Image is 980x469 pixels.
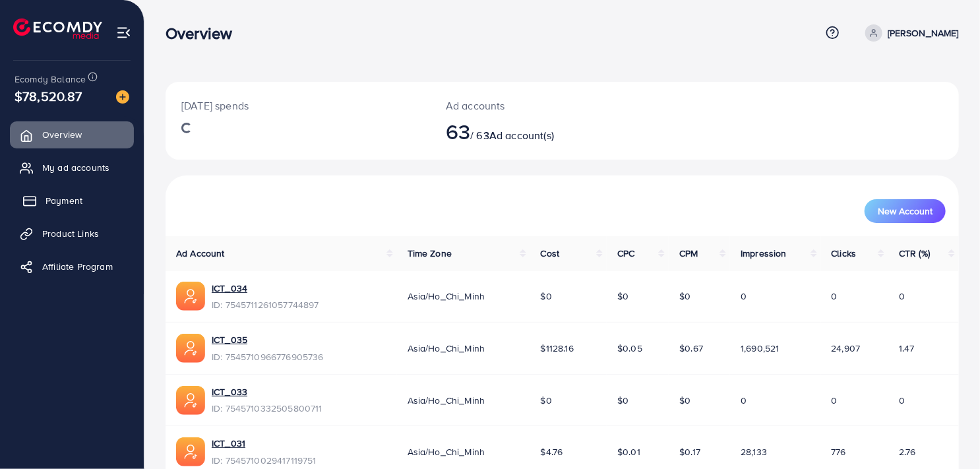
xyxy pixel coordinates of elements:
a: ICT_034 [212,282,247,295]
img: ic-ads-acc.e4c84228.svg [176,282,205,311]
span: $1128.16 [541,342,574,355]
span: 0 [899,394,905,407]
span: 1.47 [899,342,915,355]
img: ic-ads-acc.e4c84228.svg [176,437,205,466]
img: logo [13,18,102,39]
span: $0 [617,290,628,303]
span: ID: 7545711261057744897 [212,298,319,311]
span: 0 [741,394,747,407]
span: Overview [42,128,82,141]
span: $0.01 [617,445,640,458]
span: $0.17 [679,445,700,458]
a: ICT_031 [212,437,245,450]
a: [PERSON_NAME] [860,24,959,42]
span: 24,907 [832,342,861,355]
span: $78,520.87 [15,86,82,106]
a: Affiliate Program [10,253,134,280]
span: My ad accounts [42,161,109,174]
span: 0 [832,394,838,407]
span: Asia/Ho_Chi_Minh [408,290,485,303]
span: $0 [679,394,690,407]
span: 2.76 [899,445,916,458]
span: Asia/Ho_Chi_Minh [408,394,485,407]
span: $0 [617,394,628,407]
p: [DATE] spends [181,98,414,113]
span: CTR (%) [899,247,930,260]
span: Ecomdy Balance [15,73,86,86]
span: 776 [832,445,846,458]
a: ICT_033 [212,385,247,398]
span: $0.67 [679,342,703,355]
span: $0 [679,290,690,303]
span: 0 [741,290,747,303]
span: $0 [541,394,552,407]
span: Affiliate Program [42,260,113,273]
span: 28,133 [741,445,767,458]
span: Product Links [42,227,99,240]
span: Time Zone [408,247,452,260]
span: $0.05 [617,342,642,355]
span: Impression [741,247,787,260]
span: ID: 7545710332505800711 [212,402,322,415]
a: Overview [10,121,134,148]
span: Asia/Ho_Chi_Minh [408,445,485,458]
a: My ad accounts [10,154,134,181]
span: Ad Account [176,247,225,260]
span: 0 [832,290,838,303]
img: ic-ads-acc.e4c84228.svg [176,334,205,363]
span: $4.76 [541,445,563,458]
span: 63 [446,116,470,146]
button: New Account [865,199,946,223]
span: Asia/Ho_Chi_Minh [408,342,485,355]
p: Ad accounts [446,98,613,113]
span: 1,690,521 [741,342,779,355]
span: Payment [46,194,82,207]
a: Payment [10,187,134,214]
iframe: Chat [924,410,970,459]
span: Cost [541,247,560,260]
span: CPM [679,247,698,260]
h3: Overview [166,24,243,43]
img: image [116,90,129,104]
span: 0 [899,290,905,303]
span: CPC [617,247,634,260]
span: ID: 7545710966776905736 [212,350,324,363]
h2: / 63 [446,119,613,144]
span: Clicks [832,247,857,260]
a: ICT_035 [212,333,247,346]
p: [PERSON_NAME] [888,25,959,41]
a: Product Links [10,220,134,247]
span: $0 [541,290,552,303]
img: menu [116,25,131,40]
span: Ad account(s) [489,128,554,142]
span: ID: 7545710029417119751 [212,454,317,467]
span: New Account [878,206,933,216]
img: ic-ads-acc.e4c84228.svg [176,386,205,415]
